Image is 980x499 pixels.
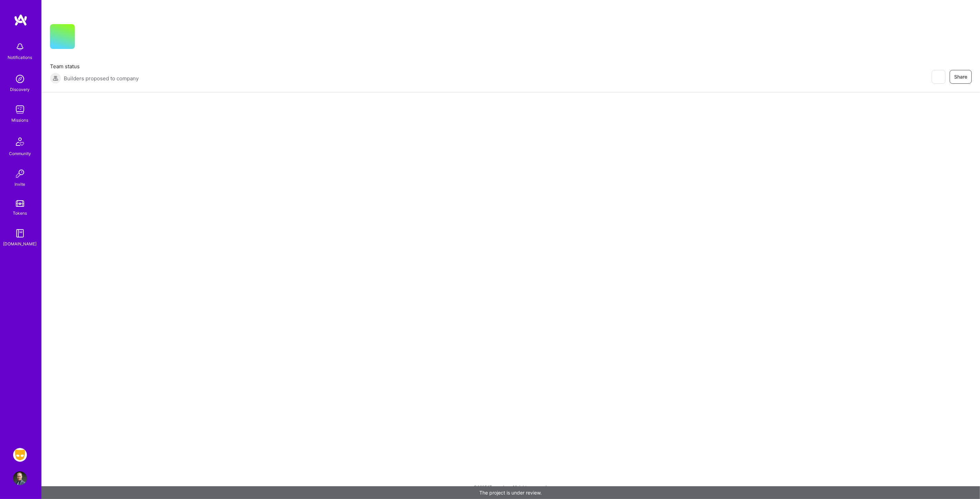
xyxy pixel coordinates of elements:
[3,240,37,247] div: [DOMAIN_NAME]
[954,73,967,80] span: Share
[950,70,972,84] button: Share
[15,181,26,188] div: Invite
[50,63,139,70] span: Team status
[41,486,980,499] div: The project is under review.
[64,75,139,82] span: Builders proposed to company
[12,133,28,150] img: Community
[11,471,29,485] a: User Avatar
[13,448,27,462] img: Grindr: Data + FE + CyberSecurity + QA
[10,86,30,93] div: Discovery
[83,35,89,41] i: icon CompanyGray
[50,73,61,84] img: Builders proposed to company
[13,72,27,86] img: discovery
[12,116,29,124] div: Missions
[11,448,29,462] a: Grindr: Data + FE + CyberSecurity + QA
[13,471,27,485] img: User Avatar
[8,54,32,61] div: Notifications
[16,200,24,207] img: tokens
[13,167,27,181] img: Invite
[13,226,27,240] img: guide book
[13,40,27,54] img: bell
[9,150,31,157] div: Community
[13,210,27,217] div: Tokens
[14,14,28,26] img: logo
[13,103,27,116] img: teamwork
[936,74,941,80] i: icon EyeClosed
